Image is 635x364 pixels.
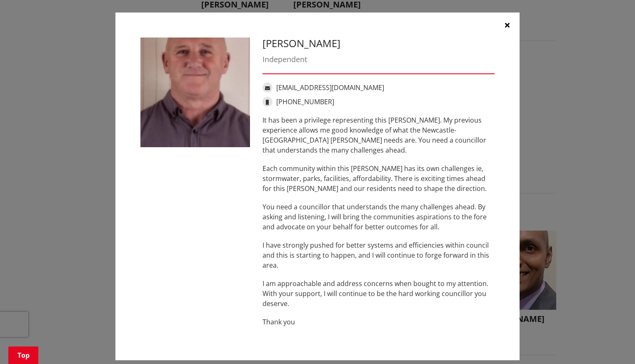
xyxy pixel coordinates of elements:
a: [PHONE_NUMBER] [276,97,334,106]
p: I have strongly pushed for better systems and efficiencies within council and this is starting to... [262,240,495,270]
img: WO-W-NN__PATTERSON_E__ERz4j [140,38,250,147]
h3: [PERSON_NAME] [262,38,495,50]
p: You need a councillor that understands the many challenges ahead. By asking and listening, I will... [262,202,495,232]
div: Independent [262,54,495,65]
p: Thank you [262,317,495,327]
p: I am approachable and address concerns when bought to my attention. With your support, I will con... [262,279,495,309]
p: Each community within this [PERSON_NAME] has its own challenges ie, stormwater, parks, facilities... [262,163,495,193]
iframe: Messenger Launcher [597,329,627,359]
p: It has been a privilege representing this [PERSON_NAME]. My previous experience allows me good kn... [262,115,495,155]
a: Top [8,346,38,364]
a: [EMAIL_ADDRESS][DOMAIN_NAME] [276,83,384,92]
